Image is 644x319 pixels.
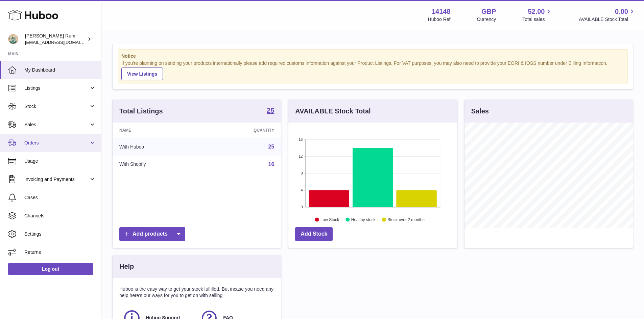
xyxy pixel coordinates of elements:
th: Quantity [204,123,281,138]
span: Sales [24,122,89,128]
text: 12 [299,154,303,158]
strong: Notice [121,53,624,59]
a: 0.00 AVAILABLE Stock Total [579,7,636,23]
text: Stock over 2 months [388,217,425,222]
div: [PERSON_NAME] Rum [25,33,86,46]
span: Settings [24,231,96,237]
a: 25 [267,107,274,115]
a: 25 [268,144,275,150]
a: 16 [268,161,275,167]
strong: 25 [267,107,274,114]
a: Log out [8,263,93,275]
span: My Dashboard [24,67,96,73]
h3: Total Listings [119,107,163,116]
td: With Shopify [113,156,204,173]
strong: 14148 [432,7,451,16]
a: Add products [119,227,185,241]
span: Cases [24,194,96,201]
text: 8 [301,171,303,175]
a: View Listings [121,68,163,80]
span: 52.00 [528,7,545,16]
p: Huboo is the easy way to get your stock fulfilled. But incase you need any help here's our ways f... [119,286,274,299]
h3: Sales [471,107,489,116]
a: 52.00 Total sales [522,7,552,23]
span: Returns [24,249,96,256]
span: Orders [24,140,89,146]
span: AVAILABLE Stock Total [579,16,636,23]
h3: AVAILABLE Stock Total [295,107,371,116]
span: Invoicing and Payments [24,176,89,183]
div: Currency [477,16,496,23]
span: 0.00 [615,7,628,16]
text: Low Stock [320,217,339,222]
h3: Help [119,262,134,271]
div: Huboo Ref [428,16,451,23]
span: [EMAIL_ADDRESS][DOMAIN_NAME] [25,39,99,45]
th: Name [113,123,204,138]
strong: GBP [481,7,496,16]
text: Healthy stock [351,217,376,222]
span: Stock [24,103,89,110]
text: 0 [301,205,303,209]
span: Usage [24,158,96,164]
text: 16 [299,137,303,141]
img: mail@bartirum.wales [8,34,18,44]
text: 4 [301,188,303,192]
a: Add Stock [295,227,333,241]
td: With Huboo [113,138,204,156]
span: Channels [24,213,96,219]
span: Listings [24,85,89,91]
div: If you're planning on sending your products internationally please add required customs informati... [121,60,624,80]
span: Total sales [522,16,552,23]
